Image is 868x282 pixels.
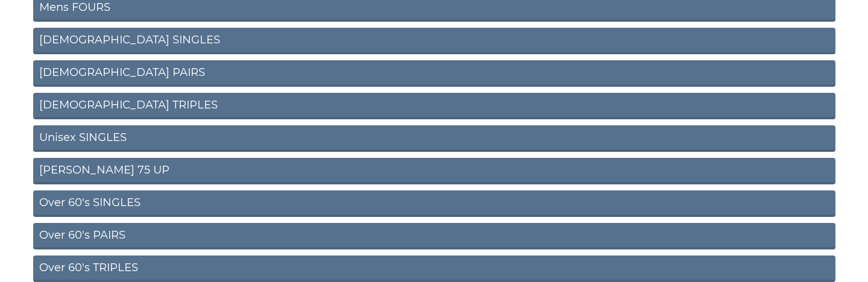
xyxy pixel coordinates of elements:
[33,190,835,217] a: Over 60's SINGLES
[33,125,835,152] a: Unisex SINGLES
[33,93,835,119] a: [DEMOGRAPHIC_DATA] TRIPLES
[33,223,835,249] a: Over 60's PAIRS
[33,255,835,282] a: Over 60's TRIPLES
[33,60,835,87] a: [DEMOGRAPHIC_DATA] PAIRS
[33,28,835,54] a: [DEMOGRAPHIC_DATA] SINGLES
[33,158,835,184] a: [PERSON_NAME] 75 UP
